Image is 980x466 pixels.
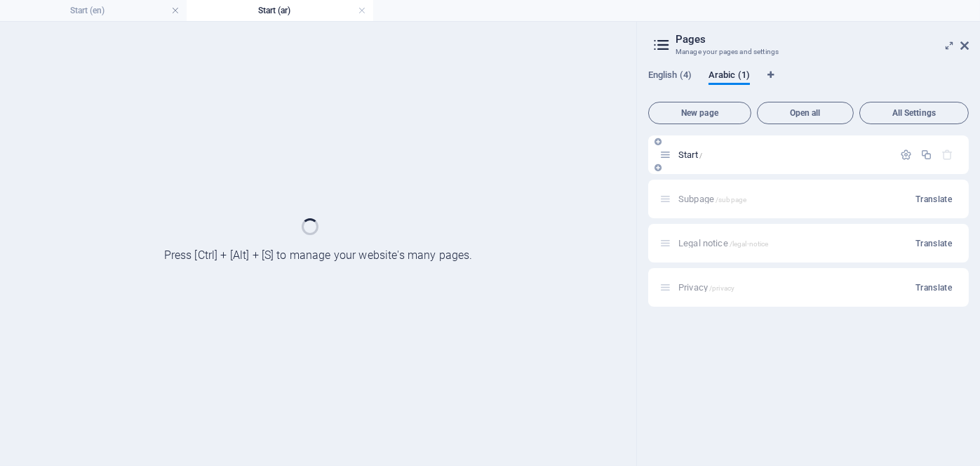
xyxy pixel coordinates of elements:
[757,102,854,124] button: Open all
[910,188,958,211] button: Translate
[655,109,745,117] span: New page
[915,282,952,293] span: Translate
[910,277,958,299] button: Translate
[910,232,958,255] button: Translate
[648,102,751,124] button: New page
[648,69,969,96] div: Language Tabs
[187,3,373,18] h4: Start (ar)
[915,194,952,205] span: Translate
[678,149,702,160] span: Click to open page
[676,33,969,46] h2: Pages
[699,152,702,159] span: /
[676,46,941,58] h3: Manage your pages and settings
[941,149,953,161] div: The startpage cannot be deleted
[648,67,692,86] span: English (4)
[763,109,847,117] span: Open all
[920,149,932,161] div: Duplicate
[900,149,912,161] div: Settings
[709,67,750,86] span: Arabic (1)
[859,102,969,124] button: All Settings
[674,150,893,159] div: Start/
[915,238,952,249] span: Translate
[866,109,962,117] span: All Settings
